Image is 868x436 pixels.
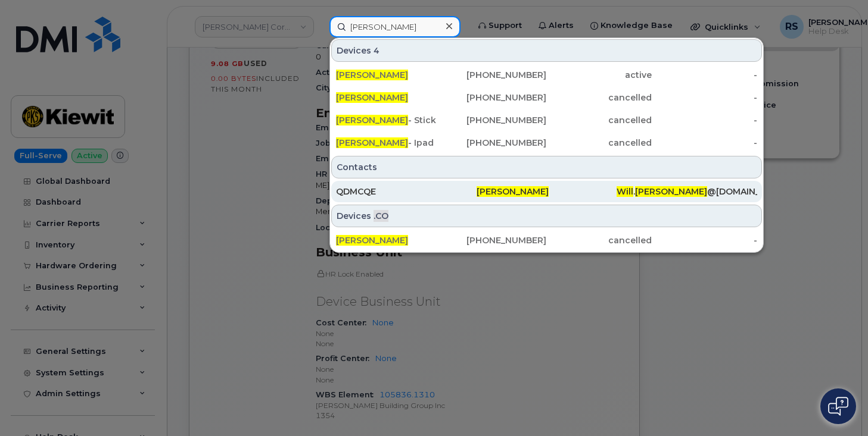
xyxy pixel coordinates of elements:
[635,186,707,197] span: [PERSON_NAME]
[441,114,547,126] div: [PHONE_NUMBER]
[441,92,547,103] div: [PHONE_NUMBER]
[441,69,547,81] div: [PHONE_NUMBER]
[336,186,477,197] div: QDMCQE
[329,16,461,37] input: Find something...
[331,87,762,108] a: [PERSON_NAME][PHONE_NUMBER]cancelled-
[336,137,441,149] div: - Ipad
[546,114,652,126] div: cancelled
[336,235,408,246] span: [PERSON_NAME]
[331,156,762,178] div: Contacts
[546,92,652,103] div: cancelled
[617,186,757,197] div: . @[DOMAIN_NAME]
[617,186,633,197] span: Will
[331,132,762,153] a: [PERSON_NAME]- Ipad[PHONE_NUMBER]cancelled-
[652,114,757,126] div: -
[336,115,408,126] span: [PERSON_NAME]
[374,210,388,222] span: .CO
[828,397,848,416] img: Open chat
[652,234,757,246] div: -
[331,109,762,131] a: [PERSON_NAME]- Stick[PHONE_NUMBER]cancelled-
[331,64,762,86] a: [PERSON_NAME][PHONE_NUMBER]active-
[331,205,762,227] div: Devices
[652,69,757,81] div: -
[331,181,762,202] a: QDMCQE[PERSON_NAME]Will.[PERSON_NAME]@[DOMAIN_NAME]
[477,186,549,197] span: [PERSON_NAME]
[546,234,652,246] div: cancelled
[336,114,441,126] div: - Stick
[546,137,652,149] div: cancelled
[336,92,408,103] span: [PERSON_NAME]
[652,92,757,103] div: -
[336,70,408,80] span: [PERSON_NAME]
[374,45,379,57] span: 4
[331,39,762,62] div: Devices
[652,137,757,149] div: -
[331,230,762,251] a: [PERSON_NAME][PHONE_NUMBER]cancelled-
[441,137,547,149] div: [PHONE_NUMBER]
[441,234,547,246] div: [PHONE_NUMBER]
[336,137,408,148] span: [PERSON_NAME]
[546,69,652,81] div: active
